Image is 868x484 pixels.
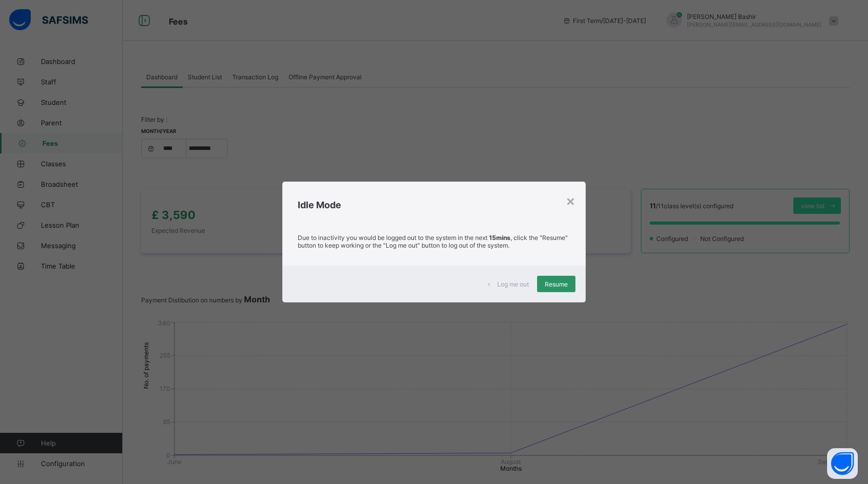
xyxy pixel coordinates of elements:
[489,234,510,241] strong: 15mins
[566,192,575,209] div: ×
[497,280,529,288] span: Log me out
[298,234,571,249] p: Due to inactivity you would be logged out to the system in the next , click the "Resume" button t...
[298,200,571,210] h2: Idle Mode
[827,448,858,479] button: Open asap
[545,280,568,288] span: Resume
